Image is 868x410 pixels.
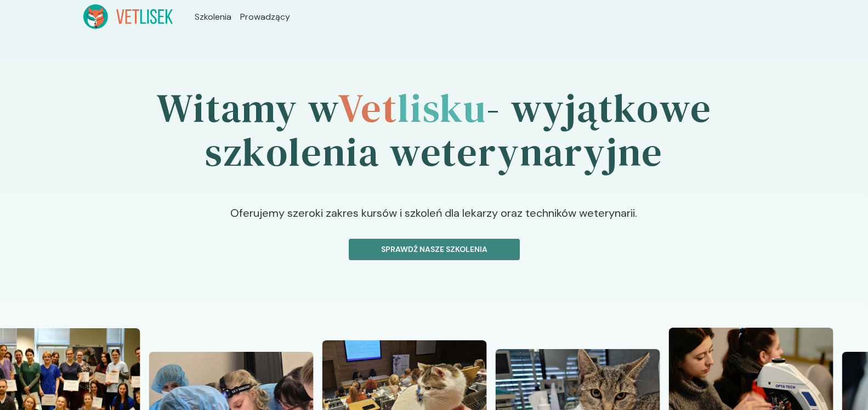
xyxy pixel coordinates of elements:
button: Sprawdź nasze szkolenia [349,239,520,260]
p: Sprawdź nasze szkolenia [358,244,510,255]
a: Szkolenia [195,10,231,24]
span: lisku [398,81,486,135]
h1: Witamy w - wyjątkowe szkolenia weterynaryjne [83,55,785,205]
p: Oferujemy szeroki zakres kursów i szkoleń dla lekarzy oraz techników weterynarii. [145,205,723,239]
span: Vet [338,81,398,135]
a: Prowadzący [240,10,290,24]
